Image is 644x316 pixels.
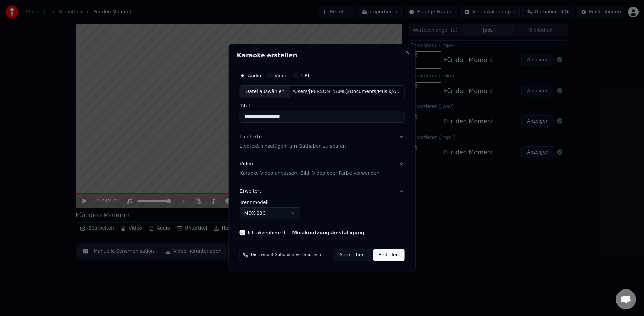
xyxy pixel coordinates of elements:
div: Liedtexte [240,134,262,140]
label: Audio [248,73,261,78]
label: URL [301,73,311,78]
label: Trennmodell [240,200,405,205]
label: Video [274,73,287,78]
button: Ich akzeptiere die [292,230,364,235]
p: Karaoke-Video anpassen: Bild, Video oder Farbe verwenden [240,170,380,177]
h2: Karaoke erstellen [237,52,407,58]
div: /Users/[PERSON_NAME]/Documents/Musik/Auf_meines_Kindes_Tod.wav [290,88,404,95]
button: VideoKaraoke-Video anpassen: Bild, Video oder Farbe verwenden [240,155,405,182]
button: LiedtexteLiedtext hinzufügen, um Guthaben zu sparen [240,128,405,155]
button: Erstellen [373,249,404,261]
label: Ich akzeptiere die [248,230,364,235]
label: Titel [240,103,405,108]
div: Video [240,161,380,177]
p: Liedtext hinzufügen, um Guthaben zu sparen [240,143,346,150]
div: Datei auswählen [240,86,290,98]
button: Erweitert [240,182,405,200]
span: Dies wird 4 Guthaben verbrauchen [251,252,321,258]
button: Abbrechen [334,249,370,261]
div: Erweitert [240,200,405,225]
